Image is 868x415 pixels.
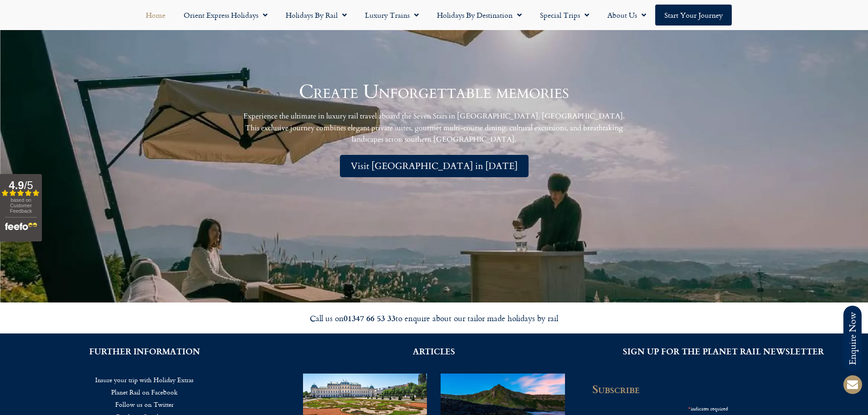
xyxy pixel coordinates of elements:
[14,386,276,398] a: Planet Rail on Facebook
[531,5,598,26] a: Special Trips
[344,312,395,324] strong: 01347 66 53 33
[175,5,277,26] a: Orient Express Holidays
[340,155,529,177] a: Visit [GEOGRAPHIC_DATA] in [DATE]
[351,160,518,172] span: Visit [GEOGRAPHIC_DATA] in [DATE]
[14,398,276,410] a: Follow us on Twitter
[238,111,630,146] p: Experience the ultimate in luxury rail travel aboard the Seven Stars in [GEOGRAPHIC_DATA], [GEOGR...
[592,347,854,355] h2: SIGN UP FOR THE PLANET RAIL NEWSLETTER
[592,402,728,414] div: indicates required
[277,5,356,26] a: Holidays by Rail
[14,374,276,386] a: Insure your trip with Holiday Extras
[655,5,732,26] a: Start your Journey
[14,347,276,355] h2: FURTHER INFORMATION
[598,5,655,26] a: About Us
[356,5,428,26] a: Luxury Trains
[137,5,175,26] a: Home
[179,313,689,323] div: Call us on to enquire about our tailor made holidays by rail
[428,5,531,26] a: Holidays by Destination
[299,82,569,102] h2: Create Unforgettable memories
[592,383,734,395] h2: Subscribe
[303,347,565,355] h2: ARTICLES
[5,5,863,26] nav: Menu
